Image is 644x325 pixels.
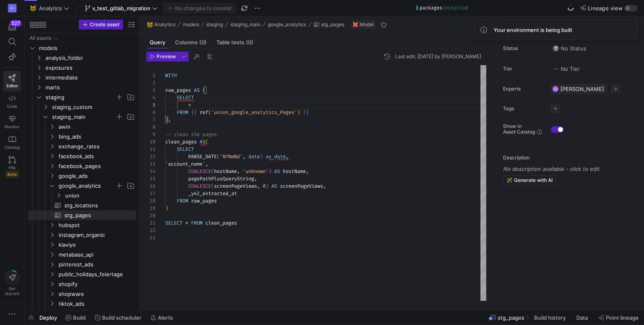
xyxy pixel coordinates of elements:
[5,171,19,177] span: Beta
[146,182,155,190] div: 16
[3,112,21,132] a: Monitor
[514,177,553,183] span: Generate with AI
[573,311,593,325] button: Data
[306,168,309,175] span: ,
[211,168,214,175] span: (
[39,5,62,11] span: Analytics
[200,109,208,116] span: ref
[30,35,51,41] div: All assets
[28,220,136,230] div: Press SPACE to select this row.
[91,311,145,325] button: Build scheduler
[266,183,269,189] span: )
[28,63,136,73] div: Press SPACE to select this row.
[214,168,237,175] span: hostName
[534,314,566,321] span: Build history
[59,250,135,259] span: metabase_api
[30,5,36,11] span: 🐱
[395,54,481,59] div: Last edit: [DATE] by [PERSON_NAME]
[28,43,136,53] div: Press SPACE to select this row.
[59,280,135,289] span: shopify
[191,220,203,226] span: FROM
[64,201,127,210] span: stg_locations​​​​​​​​​​
[28,181,136,191] div: Press SPACE to select this row.
[214,183,257,189] span: screenPageViews
[59,299,135,309] span: tiktok_ads
[503,175,556,185] button: Generate with AI
[194,109,197,116] span: {
[28,112,136,122] div: Press SPACE to select this row.
[5,145,20,150] span: Catalog
[503,86,544,92] span: Experts
[165,205,168,211] span: )
[165,87,191,93] span: raw_pages
[73,314,86,321] span: Build
[266,153,271,160] span: as
[165,220,182,226] span: SELECT
[442,5,468,11] span: installed
[28,269,136,279] div: Press SPACE to select this row.
[146,205,155,212] div: 19
[59,289,135,299] span: shopware
[260,153,263,160] span: )
[503,106,544,111] span: Tags
[28,240,136,250] div: Press SPACE to select this row.
[188,183,211,189] span: COALESCE
[191,198,217,204] span: raw_pages
[83,3,160,14] button: v_test_gitlab_migration
[28,82,136,92] div: Press SPACE to select this row.
[208,109,211,116] span: (
[3,132,21,153] a: Catalog
[360,22,374,27] span: Model
[303,109,306,116] span: }
[199,40,207,45] span: (0)
[206,22,223,27] span: staging
[188,168,211,175] span: COALESCE
[165,116,168,123] span: )
[503,123,535,135] span: Show in Asset Catalog
[188,175,254,182] span: pagePathPlusQueryString
[248,153,260,160] span: date
[280,183,323,189] span: screenPageViews
[551,43,588,54] button: No statusNo Status
[205,139,208,145] span: (
[9,165,16,170] span: PRs
[147,22,152,27] span: 🐱
[243,153,246,160] span: ,
[237,168,240,175] span: ,
[274,168,280,175] span: AS
[146,175,155,182] div: 15
[146,160,155,168] div: 13
[146,86,155,94] div: 3
[3,20,21,34] button: 527
[498,314,524,321] span: stg_pages
[46,83,135,92] span: marts
[146,116,155,123] div: 7
[146,52,179,61] button: Preview
[64,211,127,220] span: stg_pages​​​​​​​​​​
[168,116,171,123] span: ,
[168,161,203,167] span: account_name
[28,161,136,171] div: Press SPACE to select this row.
[560,86,604,92] span: [PERSON_NAME]
[28,132,136,141] div: Press SPACE to select this row.
[3,267,21,299] button: Getstarted
[177,198,188,204] span: FROM
[3,71,21,91] a: Editor
[28,33,136,43] div: Press SPACE to select this row.
[553,66,559,72] img: No tier
[59,181,115,191] span: google_analytics
[59,260,135,269] span: pinterest_ads
[59,142,135,151] span: exchange_rates
[59,132,135,141] span: bing_ads
[146,190,155,197] div: 17
[62,311,89,325] button: Build
[606,314,639,321] span: Point lineage
[46,63,135,73] span: exposures
[146,153,155,160] div: 12
[28,3,71,14] button: 🐱Analytics
[165,72,177,79] span: WITH
[5,286,19,296] span: Get started
[28,289,136,299] div: Press SPACE to select this row.
[165,139,197,145] span: clean_pages
[92,5,150,11] span: v_test_gitlab_migration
